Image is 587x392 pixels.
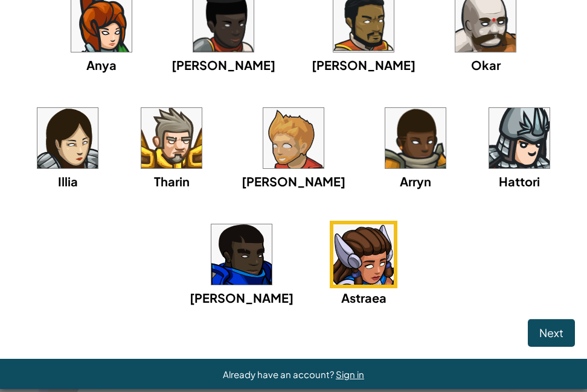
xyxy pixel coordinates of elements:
span: Anya [86,57,117,72]
span: Tharin [154,174,190,189]
span: Arryn [400,174,431,189]
span: Hattori [499,174,540,189]
span: [PERSON_NAME] [190,290,293,305]
img: portrait.png [263,108,324,168]
span: Astraea [341,290,387,305]
span: Illia [58,174,78,189]
a: Sign in [336,368,364,380]
span: [PERSON_NAME] [312,57,415,72]
img: portrait.png [489,108,550,168]
img: portrait.png [37,108,98,168]
span: [PERSON_NAME] [172,57,275,72]
button: Next [528,319,575,347]
span: Already have an account? [223,368,336,380]
img: portrait.png [385,108,446,168]
span: Okar [471,57,501,72]
img: portrait.png [333,224,394,285]
img: portrait.png [211,224,272,285]
img: portrait.png [141,108,202,168]
span: Next [539,326,563,340]
span: [PERSON_NAME] [242,174,345,189]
